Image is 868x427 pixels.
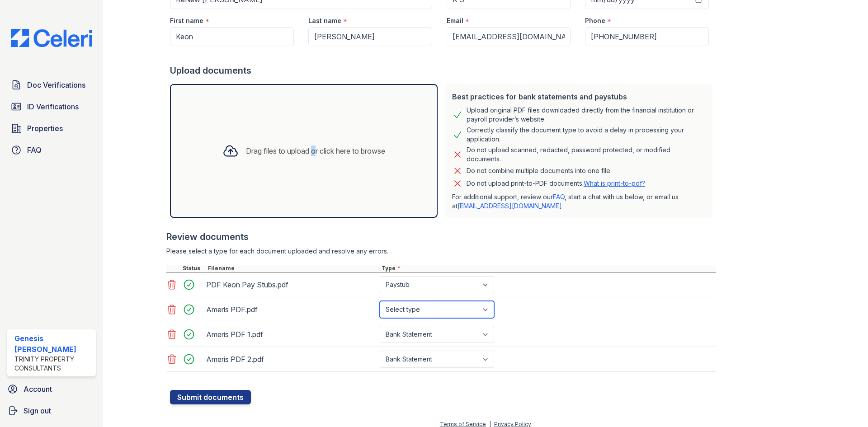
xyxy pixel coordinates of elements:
[447,16,463,25] label: Email
[246,145,385,156] div: Drag files to upload or click here to browse
[27,145,42,155] span: FAQ
[27,80,85,90] span: Doc Verifications
[308,16,341,25] label: Last name
[4,29,99,47] img: CE_Logo_Blue-a8612792a0a2168367f1c8372b55b34899dd931a85d93a1a3d3e32e68fde9ad4.png
[181,265,206,272] div: Status
[467,145,705,164] div: Do not upload scanned, redacted, password protected, or modified documents.
[585,16,605,25] label: Phone
[380,265,716,272] div: Type
[206,277,376,292] div: PDF Keon Pay Stubs.pdf
[452,192,705,211] p: For additional support, review our , start a chat with us below, or email us at
[4,402,99,420] a: Sign out
[7,119,96,137] a: Properties
[14,333,92,355] div: Genesis [PERSON_NAME]
[166,230,716,243] div: Review documents
[467,165,612,176] div: Do not combine multiple documents into one file.
[170,64,716,77] div: Upload documents
[7,76,96,94] a: Doc Verifications
[452,91,705,102] div: Best practices for bank statements and paystubs
[553,193,565,201] a: FAQ
[4,380,99,398] a: Account
[14,355,92,373] div: Trinity Property Consultants
[24,384,52,394] span: Account
[170,390,251,404] button: Submit documents
[206,352,376,366] div: Ameris PDF 2.pdf
[7,141,96,159] a: FAQ
[584,179,645,187] a: What is print-to-pdf?
[458,202,562,210] a: [EMAIL_ADDRESS][DOMAIN_NAME]
[24,405,51,416] span: Sign out
[7,98,96,116] a: ID Verifications
[27,123,63,134] span: Properties
[206,327,376,342] div: Ameris PDF 1.pdf
[170,16,203,25] label: First name
[206,265,380,272] div: Filename
[467,106,705,124] div: Upload original PDF files downloaded directly from the financial institution or payroll provider’...
[166,247,716,256] div: Please select a type for each document uploaded and resolve any errors.
[27,101,79,112] span: ID Verifications
[206,302,376,317] div: Ameris PDF.pdf
[467,126,705,144] div: Correctly classify the document type to avoid a delay in processing your application.
[467,179,645,188] p: Do not upload print-to-PDF documents.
